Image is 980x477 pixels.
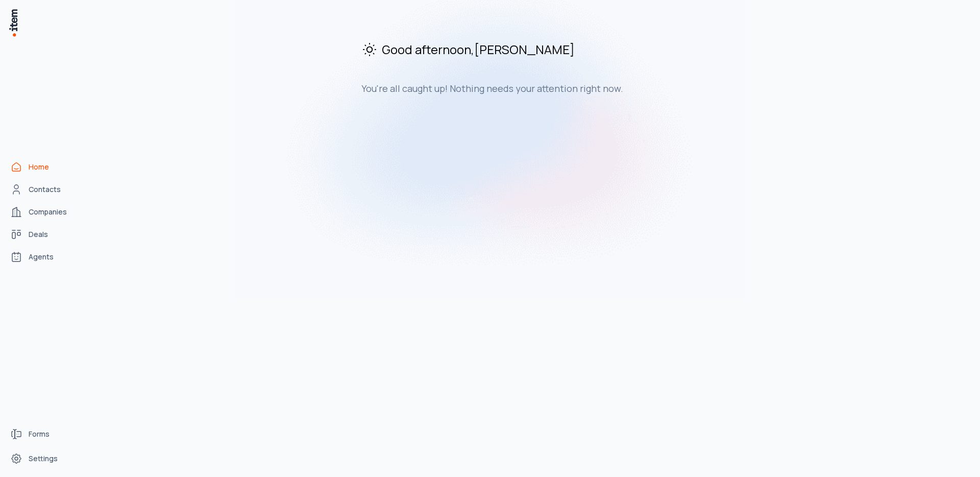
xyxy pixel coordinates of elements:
[6,424,84,444] a: Forms
[6,224,84,245] a: deals
[6,202,84,222] a: Companies
[6,179,84,200] a: Contacts
[29,229,48,240] span: Deals
[29,207,67,217] span: Companies
[6,247,84,267] a: Agents
[29,252,54,262] span: Agents
[29,162,49,172] span: Home
[29,454,58,464] span: Settings
[361,82,704,94] h3: You're all caught up! Nothing needs your attention right now.
[8,8,18,37] img: Item Brain Logo
[29,429,50,439] span: Forms
[6,157,84,177] a: Home
[361,41,704,58] h2: Good afternoon , [PERSON_NAME]
[6,448,84,469] a: Settings
[29,184,61,195] span: Contacts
